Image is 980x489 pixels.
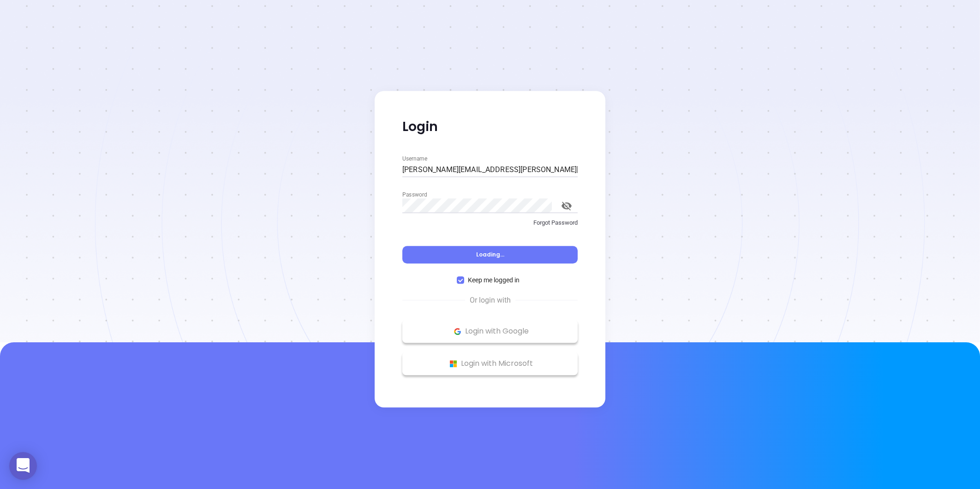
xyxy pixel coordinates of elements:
img: Google Logo [452,326,463,337]
button: toggle password visibility [556,195,578,217]
span: Or login with [465,295,515,306]
a: Forgot Password [402,218,578,235]
p: Forgot Password [402,218,578,227]
p: Login [402,119,578,135]
label: Username [402,156,427,161]
span: Loading... [476,250,504,258]
button: Google Logo Login with Google [402,320,578,343]
label: Password [402,192,427,197]
span: Keep me logged in [464,275,523,285]
button: Microsoft Logo Login with Microsoft [402,352,578,375]
img: Microsoft Logo [448,358,459,370]
button: Loading... [402,246,578,263]
p: Login with Google [407,324,573,338]
p: Login with Microsoft [407,357,573,370]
